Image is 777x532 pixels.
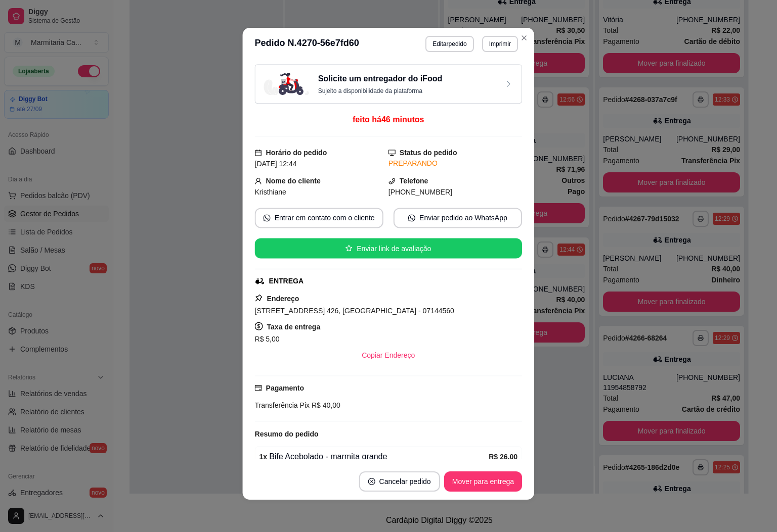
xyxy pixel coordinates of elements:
[264,215,271,222] span: whats-app
[260,453,268,461] strong: 1 x
[388,178,396,185] span: phone
[255,335,280,343] span: R$ 5,00
[346,245,353,252] span: star
[368,478,375,485] span: close-circle
[255,430,319,438] strong: Resumo do pedido
[394,208,522,228] button: whats-appEnviar pedido ao WhatsApp
[260,451,489,463] div: Bife Acebolado - marmita grande
[400,149,457,157] strong: Status do pedido
[255,208,383,228] button: whats-appEntrar em contato com o cliente
[266,177,321,185] strong: Nome do cliente
[400,177,428,185] strong: Telefone
[255,188,286,197] span: Kristhiane
[255,150,262,157] span: calendar
[359,471,440,492] button: close-circleCancelar pedido
[354,345,423,365] button: Copiar Endereço
[489,453,517,461] strong: R$ 26,00
[388,188,452,197] span: [PHONE_NUMBER]
[255,322,263,330] span: dollar
[266,384,305,392] strong: Pagamento
[388,150,396,157] span: desktop
[353,116,424,124] span: feito há 46 minutos
[267,295,299,303] strong: Endereço
[255,178,262,185] span: user
[388,159,522,169] div: PREPARANDO
[516,30,532,46] button: Close
[255,384,262,392] span: credit-card
[318,73,443,85] h3: Solicite um entregador do iFood
[255,294,263,302] span: pushpin
[269,276,304,286] div: ENTREGA
[408,215,415,222] span: whats-app
[255,36,359,53] h3: Pedido N. 4270-56e7fd60
[444,471,522,492] button: Mover para entrega
[482,36,518,53] button: Imprimir
[255,307,454,315] span: [STREET_ADDRESS] 426, [GEOGRAPHIC_DATA] - 07144560
[255,401,310,409] span: Transferência Pix
[255,160,297,168] span: [DATE] 12:44
[255,238,523,259] button: starEnviar link de avaliação
[267,323,321,331] strong: Taxa de entrega
[264,73,314,95] img: delivery-image
[310,401,340,409] span: R$ 40,00
[425,36,474,53] button: Editarpedido
[266,149,327,157] strong: Horário do pedido
[318,87,443,95] p: Sujeito a disponibilidade da plataforma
